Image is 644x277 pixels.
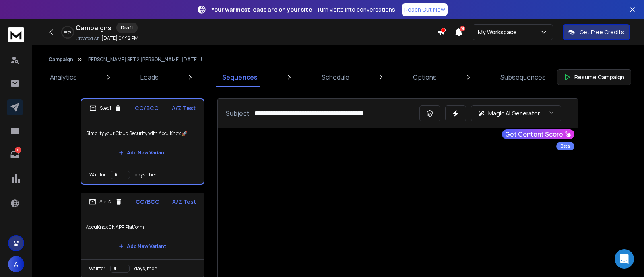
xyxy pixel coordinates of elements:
p: Sequences [222,72,258,82]
button: Get Free Credits [563,24,630,40]
a: Sequences [217,68,262,87]
p: Analytics [50,72,77,82]
button: Magic AI Generator [471,105,561,121]
p: Magic AI Generator [488,109,540,117]
button: Add New Variant [112,238,173,254]
p: Get Free Credits [580,28,624,36]
p: Wait for [89,265,105,272]
a: Subsequences [495,68,551,87]
p: Created At: [76,35,100,42]
p: Subject: [226,109,251,118]
p: 8 [15,147,21,153]
div: Step 2 [89,198,122,205]
a: Schedule [317,68,354,87]
p: [PERSON_NAME] SET2 [PERSON_NAME] [DATE] J [86,56,202,63]
p: My Workspace [478,28,520,36]
p: AccuKnox CNAPP Platform [86,216,199,238]
p: Schedule [322,72,349,82]
li: Step1CC/BCCA/Z TestSimplify your Cloud Security with AccuKnox 🚀Add New VariantWait fordays, then [80,98,204,185]
strong: Your warmest leads are on your site [211,6,312,13]
div: Step 1 [89,105,122,112]
p: A/Z Test [172,198,196,206]
button: Resume Campaign [557,69,631,85]
a: Options [408,68,442,87]
p: CC/BCC [135,104,159,112]
button: Add New Variant [112,145,173,161]
div: Beta [556,142,574,150]
img: logo [8,27,24,42]
p: days, then [134,265,157,272]
a: Reach Out Now [402,3,448,16]
p: Reach Out Now [404,6,445,14]
h1: Campaigns [76,23,111,33]
p: – Turn visits into conversations [211,6,395,14]
p: Simplify your Cloud Security with AccuKnox 🚀 [86,122,199,145]
button: Campaign [48,56,73,63]
p: Subsequences [500,72,546,82]
p: [DATE] 04:12 PM [101,35,138,41]
a: Leads [136,68,163,87]
a: 8 [7,147,23,163]
p: A/Z Test [172,104,196,112]
p: Wait for [89,172,106,178]
a: Analytics [45,68,82,87]
div: Open Intercom Messenger [615,249,634,269]
button: Get Content Score [502,129,574,139]
p: Options [413,72,437,82]
button: A [8,256,24,272]
span: 16 [460,26,465,31]
p: Leads [140,72,159,82]
p: 100 % [64,30,71,35]
div: Draft [116,23,138,33]
p: CC/BCC [136,198,159,206]
p: days, then [135,172,158,178]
